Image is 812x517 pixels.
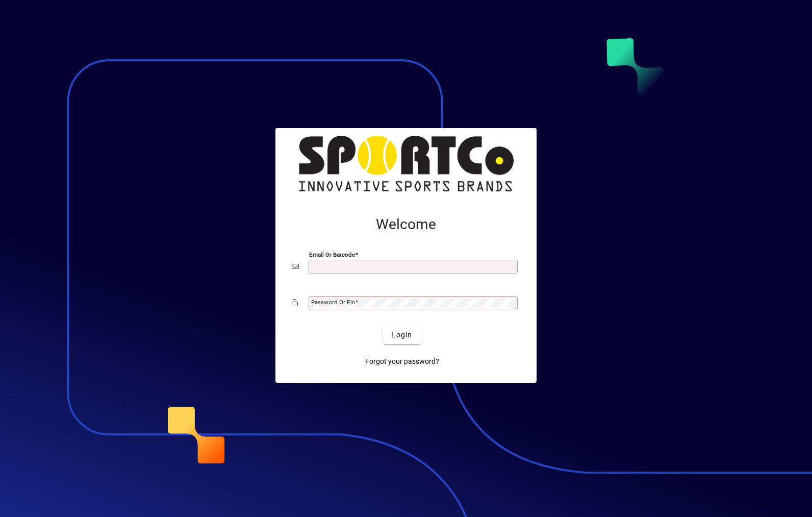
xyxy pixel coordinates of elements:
mat-label: Password or Pin [311,299,355,306]
mat-label: Email or Barcode [309,251,355,258]
span: Forgot your password? [365,356,439,367]
h2: Welcome [292,216,520,233]
button: Login [383,326,420,344]
a: Forgot your password? [361,352,443,371]
span: Login [391,330,412,340]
